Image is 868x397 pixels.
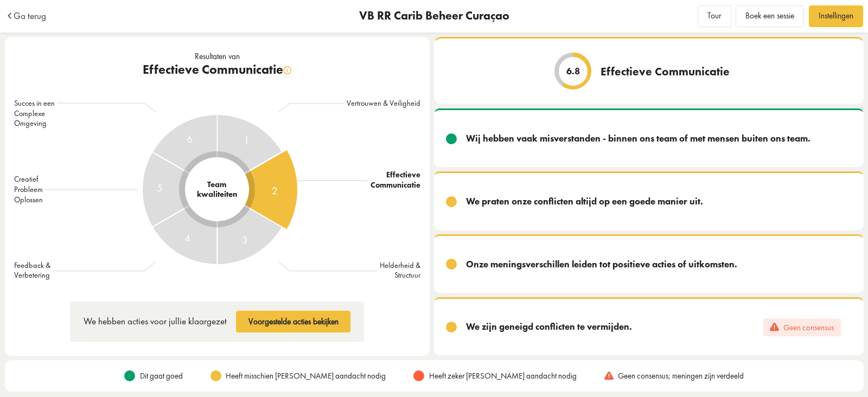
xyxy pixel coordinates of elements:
[14,260,53,281] div: Feedback & Verbetering
[466,321,632,334] div: We zijn geneigd conflicten te vermijden.
[344,98,420,111] div: Vertrouwen & Veiligheid
[466,132,810,145] div: Wij hebben vaak misverstanden - binnen ons team of met mensen buiten ons team.
[377,260,420,281] div: Helderheid & Structuur
[244,132,250,149] span: 1
[197,180,237,199] span: Team kwaliteiten
[770,323,779,331] img: icon06.svg
[698,5,731,27] button: Tour
[14,98,57,129] div: Succes in een Complexe Omgeving
[195,51,240,62] span: Resultaten van
[226,369,386,382] span: Heeft misschien [PERSON_NAME] aandacht nodig
[604,372,614,380] img: icon06.svg
[14,11,46,21] span: Ga terug
[736,5,804,27] button: Boek een sessie
[618,369,744,382] span: Geen consensus; meningen zijn verdeeld
[236,311,350,332] button: Voorgestelde acties bekijken
[271,182,277,198] span: 2
[187,131,193,147] span: 6
[601,64,730,79] span: Effectieve Communicatie
[241,232,247,248] span: 3
[177,10,691,22] div: VB RR Carib Beheer Curaçao
[184,230,190,247] span: 4
[466,258,737,271] div: Onze meningsverschillen leiden tot positieve acties of uitkomsten.
[14,174,45,205] div: Creatief Probleem Oplossen
[429,369,577,382] span: Heeft zeker [PERSON_NAME] aandacht nodig
[140,369,183,382] span: Dit gaat goed
[466,195,703,208] div: We praten onze conflicten altijd op een goede manier uit.
[283,66,291,74] img: info.svg
[566,67,580,76] span: 6.8
[368,170,420,190] div: Effectieve Communicatie
[84,315,227,328] div: We hebben acties voor jullie klaargezet
[157,180,163,196] span: 5
[143,62,291,77] div: Effectieve Communicatie
[783,321,834,334] span: Geen consensus
[809,5,863,27] a: Instellingen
